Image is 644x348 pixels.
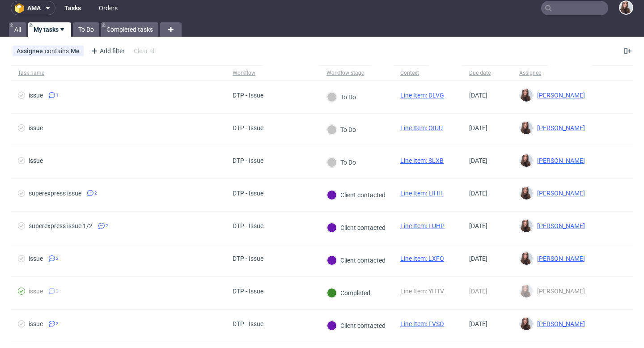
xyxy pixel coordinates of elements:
div: Context [400,69,422,76]
div: issue [29,320,43,327]
div: Assignee [519,69,541,76]
div: issue [29,255,43,262]
div: DTP - Issue [233,92,263,99]
span: Due date [469,69,505,77]
a: Line Item: FVSQ [400,320,444,327]
div: To Do [327,125,356,135]
span: [PERSON_NAME] [534,320,585,327]
div: DTP - Issue [233,157,263,164]
div: issue [29,124,43,132]
span: 2 [56,320,59,327]
a: Line Item: LIHH [400,190,443,197]
div: Client contacted [327,190,386,200]
div: superexpress issue 1/2 [29,222,93,229]
div: issue [29,288,43,295]
div: Client contacted [327,255,386,265]
a: Line Item: DLVG [400,92,444,99]
div: Clear all [132,45,157,57]
img: Sandra Beśka [520,318,533,330]
div: Me [71,47,80,55]
div: To Do [327,157,356,167]
span: [DATE] [469,222,487,229]
div: DTP - Issue [233,255,263,262]
span: 2 [106,222,108,229]
img: logo [15,3,27,13]
a: All [9,22,26,37]
a: Line Item: YHTV [400,288,444,295]
img: Sandra Beśka [520,220,533,232]
span: 2 [94,190,97,197]
div: Client contacted [327,223,386,233]
div: DTP - Issue [233,288,263,295]
span: [PERSON_NAME] [534,157,585,164]
a: Line Item: SLXB [400,157,444,164]
span: [DATE] [469,124,487,132]
span: Task name [18,69,218,77]
a: Line Item: OIUU [400,124,443,132]
div: Client contacted [327,321,386,331]
div: Workflow [233,69,255,76]
img: Sandra Beśka [520,154,533,167]
div: issue [29,92,43,99]
img: Sandra Beśka [520,187,533,199]
a: Orders [93,1,123,15]
img: Sandra Beśka [520,285,533,297]
span: [PERSON_NAME] [534,124,585,132]
span: [DATE] [469,92,487,99]
img: Sandra Beśka [520,89,533,102]
div: Completed [327,288,370,298]
div: Add filter [87,44,127,58]
span: [PERSON_NAME] [534,92,585,99]
a: Line Item: LUHP [400,222,445,229]
span: [DATE] [469,190,487,197]
span: [PERSON_NAME] [534,190,585,197]
img: Sandra Beśka [520,122,533,134]
span: [PERSON_NAME] [534,255,585,262]
a: Completed tasks [101,22,158,37]
span: contains [45,47,71,55]
button: ama [11,1,55,15]
span: ama [27,5,41,11]
span: [PERSON_NAME] [534,288,585,295]
span: [DATE] [469,157,487,164]
div: superexpress issue [29,190,81,197]
a: Line Item: LXFO [400,255,444,262]
span: 2 [56,255,59,262]
span: Assignee [17,47,45,55]
div: DTP - Issue [233,320,263,327]
img: Sandra Beśka [620,1,632,14]
span: [DATE] [469,320,487,327]
div: DTP - Issue [233,124,263,132]
div: DTP - Issue [233,190,263,197]
a: To Do [73,22,99,37]
div: issue [29,157,43,164]
a: Tasks [59,1,86,15]
span: 3 [56,288,59,295]
div: DTP - Issue [233,222,263,229]
span: [DATE] [469,255,487,262]
div: To Do [327,92,356,102]
div: Workflow stage [326,69,364,76]
img: Sandra Beśka [520,252,533,265]
span: [PERSON_NAME] [534,222,585,229]
span: 1 [56,92,59,99]
a: My tasks [28,22,71,37]
span: [DATE] [469,288,487,295]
